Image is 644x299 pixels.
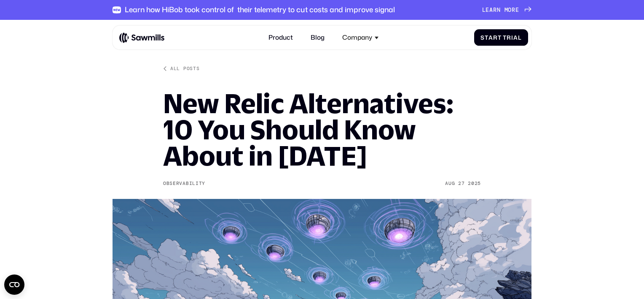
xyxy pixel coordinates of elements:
h1: New Relic Alternatives: 10 You Should Know About in [DATE] [163,90,481,169]
span: L [482,7,486,14]
button: Open CMP widget [4,275,24,295]
span: e [486,7,489,14]
div: Company [342,34,372,41]
span: a [488,34,493,41]
span: T [503,34,507,41]
a: StartTrial [474,29,528,46]
span: S [480,34,485,41]
a: All posts [163,65,200,72]
span: n [497,7,501,14]
span: r [493,7,497,14]
div: Observability [163,181,205,187]
span: r [493,34,498,41]
span: a [489,7,493,14]
span: o [508,7,512,14]
span: t [485,34,488,41]
span: a [513,34,518,41]
span: m [504,7,508,14]
div: Aug [445,181,455,187]
a: Product [264,29,298,46]
span: i [511,34,513,41]
span: t [498,34,502,41]
div: All posts [170,65,199,72]
div: Learn how HiBob took control of their telemetry to cut costs and improve signal [125,5,395,14]
span: r [507,34,511,41]
div: 27 [458,181,464,187]
div: Company [338,29,384,46]
a: Blog [306,29,330,46]
a: Learnmore [482,7,531,14]
span: l [518,34,522,41]
div: 2025 [468,181,481,187]
span: r [512,7,515,14]
span: e [515,7,519,14]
